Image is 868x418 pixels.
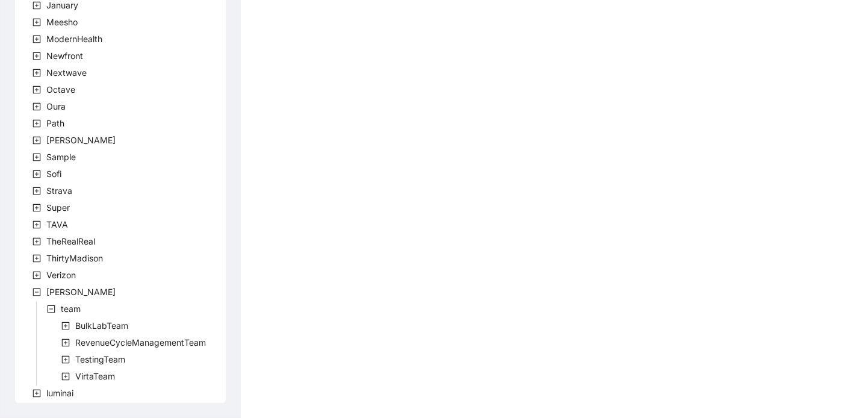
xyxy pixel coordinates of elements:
[33,271,41,279] span: plus-square
[61,338,70,347] span: plus-square
[73,335,208,350] span: RevenueCycleManagementTeam
[44,66,89,80] span: Nextwave
[44,15,80,30] span: Meesho
[44,167,64,181] span: Sofi
[61,372,70,381] span: plus-square
[44,234,98,249] span: TheRealReal
[46,169,61,179] span: Sofi
[46,51,83,61] span: Newfront
[33,86,41,94] span: plus-square
[33,1,41,10] span: plus-square
[33,52,41,60] span: plus-square
[46,236,95,246] span: TheRealReal
[46,287,116,297] span: [PERSON_NAME]
[33,18,41,27] span: plus-square
[58,302,83,316] span: team
[33,288,41,296] span: minus-square
[44,150,78,164] span: Sample
[44,201,72,215] span: Super
[46,135,116,145] span: [PERSON_NAME]
[33,69,41,77] span: plus-square
[46,67,87,78] span: Nextwave
[75,354,125,364] span: TestingTeam
[73,319,131,333] span: BulkLabTeam
[46,253,103,263] span: ThirtyMadison
[46,219,68,229] span: TAVA
[46,118,64,128] span: Path
[46,101,66,111] span: Oura
[33,119,41,128] span: plus-square
[61,355,70,364] span: plus-square
[44,99,68,114] span: Oura
[44,133,118,148] span: Rothman
[33,237,41,246] span: plus-square
[61,304,81,314] span: team
[33,102,41,111] span: plus-square
[44,386,76,401] span: luminai
[73,369,117,384] span: VirtaTeam
[44,83,78,97] span: Octave
[33,187,41,195] span: plus-square
[47,305,55,313] span: minus-square
[46,34,102,44] span: ModernHealth
[33,254,41,263] span: plus-square
[44,32,105,46] span: ModernHealth
[46,186,72,196] span: Strava
[44,251,105,266] span: ThirtyMadison
[75,371,115,381] span: VirtaTeam
[33,220,41,229] span: plus-square
[44,49,85,63] span: Newfront
[46,388,73,398] span: luminai
[46,84,75,95] span: Octave
[33,35,41,43] span: plus-square
[33,170,41,178] span: plus-square
[46,17,78,27] span: Meesho
[73,352,128,367] span: TestingTeam
[46,202,70,213] span: Super
[75,337,206,348] span: RevenueCycleManagementTeam
[44,116,67,131] span: Path
[33,153,41,161] span: plus-square
[46,270,76,280] span: Verizon
[44,285,118,299] span: Virta
[33,136,41,145] span: plus-square
[75,320,128,331] span: BulkLabTeam
[46,152,76,162] span: Sample
[44,268,78,282] span: Verizon
[44,217,70,232] span: TAVA
[33,389,41,398] span: plus-square
[33,204,41,212] span: plus-square
[61,322,70,330] span: plus-square
[44,184,75,198] span: Strava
